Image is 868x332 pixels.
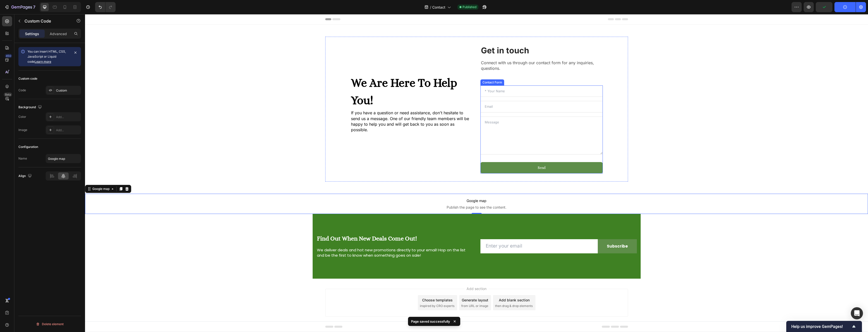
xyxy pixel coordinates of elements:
[50,31,67,36] p: Advanced
[6,172,25,177] div: Google map
[28,50,66,63] span: You can insert HTML, CSS, JavaScript or Liquid code
[395,87,518,98] input: Email
[791,324,851,329] span: Help us improve GemPages!
[232,233,387,244] p: We deliver deals and hot new promotions directly to your email! Hop on the list and be the first ...
[56,128,80,132] div: Add...
[337,283,368,289] div: Choose templates
[396,46,517,57] p: Connect with us through our contact form for any inquiries, questions.
[513,225,552,239] button: Subscribe
[791,323,857,329] button: Show survey - Help us improve GemPages!
[453,151,460,156] div: Send
[432,5,445,10] span: Contact
[18,104,43,111] div: Background
[35,60,51,63] a: Learn more
[36,321,64,327] div: Delete element
[395,71,518,83] input: * Your Name
[5,54,12,58] div: 450
[56,115,80,119] div: Add...
[18,115,26,119] div: Color
[266,62,372,93] strong: We Are Here To Help You!
[18,173,33,180] div: Align
[411,319,450,324] p: Page saved successfully
[410,290,448,294] span: then drag & drop elements
[463,5,476,9] span: Published
[18,320,81,328] button: Delete element
[396,66,418,71] div: Contact Form
[395,148,518,159] button: Send
[231,220,388,229] h2: Find Out When New Deals Come Out!
[335,290,369,294] span: inspired by CRO experts
[85,14,868,332] iframe: Design area
[266,96,387,119] p: If you have a question or need assistance, don't hesitate to send us a message. One of our friend...
[851,307,863,319] div: Open Intercom Messenger
[18,128,27,132] div: Image
[24,18,67,24] p: Custom Code
[18,145,38,149] div: Configuration
[18,88,26,93] div: Code
[414,283,445,289] div: Add blank section
[430,5,431,10] span: /
[33,4,35,10] p: 7
[18,76,37,81] div: Custom code
[18,156,27,161] div: Name
[95,2,116,12] div: Undo/Redo
[377,283,403,289] div: Generate layout
[2,2,38,12] button: 7
[56,88,80,93] div: Custom
[25,31,39,36] p: Settings
[395,31,518,42] h2: Get in touch
[522,230,543,235] div: Subscribe
[4,93,12,97] div: Beta
[379,272,403,277] span: Add section
[376,290,403,294] span: from URL or image
[395,225,513,239] input: Enter your email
